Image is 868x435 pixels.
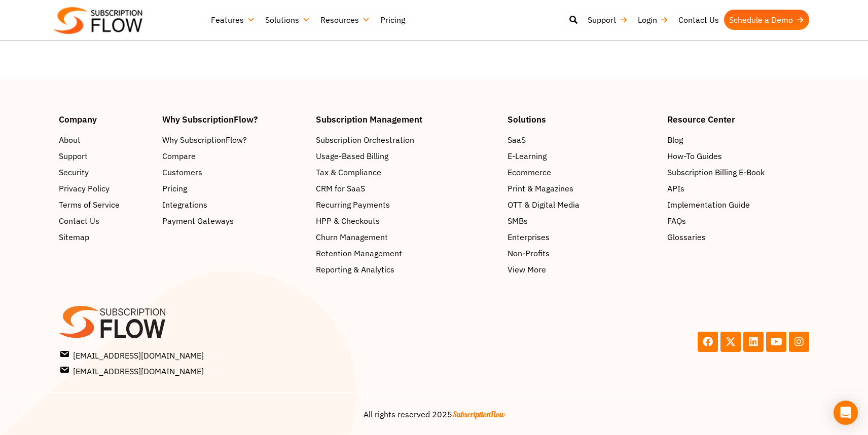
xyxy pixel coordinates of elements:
a: Usage-Based Billing [316,150,497,162]
span: E-Learning [508,150,547,162]
h4: Solutions [508,115,657,124]
h4: Why SubscriptionFlow? [162,115,306,124]
a: View More [508,263,657,275]
h4: Resource Center [667,115,809,124]
span: HPP & Checkouts [316,215,380,227]
span: FAQs [667,215,686,227]
a: About [59,134,152,146]
a: Implementation Guide [667,199,809,211]
a: APIs [667,182,809,194]
a: SMBs [508,215,657,227]
h4: Company [59,115,152,124]
span: Payment Gateways [162,215,234,227]
img: SF-logo [59,306,165,338]
a: OTT & Digital Media [508,199,657,211]
a: Compare [162,150,306,162]
a: Pricing [375,10,410,30]
a: Customers [162,166,306,178]
a: Schedule a Demo [724,10,809,30]
span: Subscription Orchestration [316,134,414,146]
span: Sitemap [59,231,89,243]
a: Subscription Orchestration [316,134,497,146]
span: Ecommerce [508,166,551,178]
a: Resources [315,10,375,30]
a: CRM for SaaS [316,182,497,194]
a: Contact Us [59,215,152,227]
a: Glossaries [667,231,809,243]
span: About [59,134,81,146]
span: SubscriptionFlow [452,409,505,419]
a: [EMAIL_ADDRESS][DOMAIN_NAME] [61,348,431,362]
a: Features [206,10,260,30]
span: Why SubscriptionFlow? [162,134,247,146]
a: Solutions [260,10,315,30]
span: Contact Us [59,215,99,227]
a: [EMAIL_ADDRESS][DOMAIN_NAME] [61,364,431,377]
a: Login [633,10,673,30]
span: Tax & Compliance [316,166,381,178]
span: OTT & Digital Media [508,199,580,211]
span: Glossaries [667,231,706,243]
div: Open Intercom Messenger [834,401,858,425]
a: Payment Gateways [162,215,306,227]
a: Security [59,166,152,178]
a: Blog [667,134,809,146]
span: Terms of Service [59,199,120,211]
span: Usage-Based Billing [316,150,388,162]
span: Implementation Guide [667,199,750,211]
span: Integrations [162,199,207,211]
span: Subscription Billing E-Book [667,166,765,178]
a: Tax & Compliance [316,166,497,178]
span: Enterprises [508,231,550,243]
span: Reporting & Analytics [316,263,394,275]
span: Security [59,166,89,178]
img: Subscriptionflow [54,7,142,34]
span: Pricing [162,182,187,194]
a: HPP & Checkouts [316,215,497,227]
a: FAQs [667,215,809,227]
a: Contact Us [673,10,724,30]
span: Customers [162,166,202,178]
a: Print & Magazines [508,182,657,194]
span: Compare [162,150,196,162]
a: Subscription Billing E-Book [667,166,809,178]
a: Pricing [162,182,306,194]
a: Ecommerce [508,166,657,178]
span: Non-Profits [508,247,550,259]
span: [EMAIL_ADDRESS][DOMAIN_NAME] [61,348,204,362]
a: Support [59,150,152,162]
a: Sitemap [59,231,152,243]
a: Churn Management [316,231,497,243]
a: Privacy Policy [59,182,152,194]
span: Privacy Policy [59,182,110,194]
span: Churn Management [316,231,388,243]
span: How-To Guides [667,150,722,162]
span: Support [59,150,88,162]
span: Print & Magazines [508,182,573,194]
span: SaaS [508,134,526,146]
a: Recurring Payments [316,199,497,211]
span: Blog [667,134,683,146]
a: Support [583,10,633,30]
a: How-To Guides [667,150,809,162]
span: SMBs [508,215,528,227]
a: Non-Profits [508,247,657,259]
a: Integrations [162,199,306,211]
span: [EMAIL_ADDRESS][DOMAIN_NAME] [61,364,204,377]
a: SaaS [508,134,657,146]
a: Terms of Service [59,199,152,211]
span: CRM for SaaS [316,182,365,194]
a: Why SubscriptionFlow? [162,134,306,146]
span: APIs [667,182,684,194]
a: Retention Management [316,247,497,259]
a: Reporting & Analytics [316,263,497,275]
a: Enterprises [508,231,657,243]
span: View More [508,263,546,275]
span: Recurring Payments [316,199,390,211]
span: Retention Management [316,247,402,259]
center: All rights reserved 2025 [59,408,809,420]
a: E-Learning [508,150,657,162]
h4: Subscription Management [316,115,497,124]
